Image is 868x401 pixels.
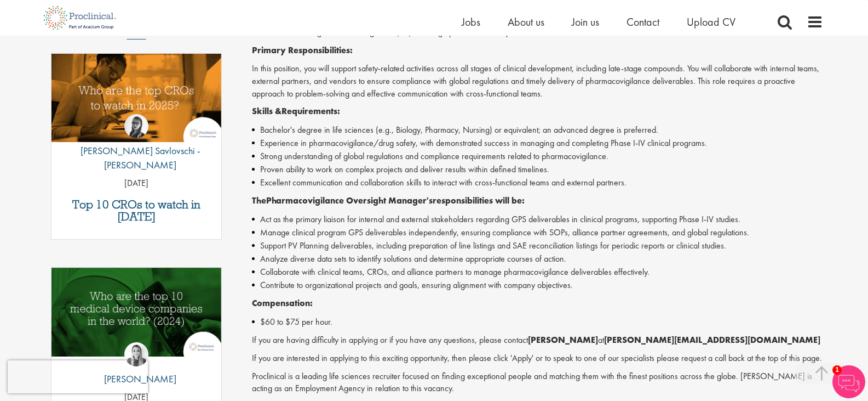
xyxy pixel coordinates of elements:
[252,352,823,365] p: If you are interested in applying to this exciting opportunity, then please click 'Apply' or to s...
[281,105,340,117] strong: Requirements:
[252,226,823,239] li: Manage clinical program GPS deliverables independently, ensuring compliance with SOPs, alliance p...
[252,297,313,309] strong: Compensation:
[572,15,599,29] a: Join us
[252,150,823,163] li: Strong understanding of global regulations and compliance requirements related to pharmacovigilance.
[626,15,659,29] a: Contact
[57,199,216,223] a: Top 10 CROs to watch in [DATE]
[252,44,353,56] strong: Primary Responsibilities:
[51,114,222,177] a: Theodora Savlovschi - Wicks [PERSON_NAME] Savlovschi - [PERSON_NAME]
[252,123,823,137] li: Bachelor's degree in life sciences (e.g., Biology, Pharmacy, Nursing) or equivalent; an advanced ...
[51,54,222,142] img: Top 10 CROs 2025 | Proclinical
[528,334,598,346] strong: [PERSON_NAME]
[604,334,820,346] strong: [PERSON_NAME][EMAIL_ADDRESS][DOMAIN_NAME]
[508,15,544,29] a: About us
[252,334,823,347] p: If you are having difficulty in applying or if you have any questions, please contact at
[832,365,842,375] span: 1
[252,105,281,117] strong: Skills &
[51,177,222,190] p: [DATE]
[252,163,823,176] li: Proven ability to work on complex projects and deliver results within defined timelines.
[51,144,222,172] p: [PERSON_NAME] Savlovschi - [PERSON_NAME]
[96,342,176,392] a: Hannah Burke [PERSON_NAME]
[252,279,823,292] li: Contribute to organizational projects and goals, ensuring alignment with company objectives.
[832,365,865,398] img: Chatbot
[252,176,823,189] li: Excellent communication and collaboration skills to interact with cross-functional teams and exte...
[51,54,222,151] a: Link to a post
[252,252,823,266] li: Analyze diverse data sets to identify solutions and determine appropriate courses of action.
[51,268,222,365] a: Link to a post
[252,213,823,226] li: Act as the primary liaison for internal and external stakeholders regarding GPS deliverables in c...
[252,315,823,329] li: $60 to $75 per hour.
[252,370,823,396] p: Proclinical is a leading life sciences recruiter focused on finding exceptional people and matchi...
[124,114,148,138] img: Theodora Savlovschi - Wicks
[51,268,222,356] img: Top 10 Medical Device Companies 2024
[687,15,735,29] a: Upload CV
[266,195,433,206] strong: Pharmacovigilance Oversight Manager's
[252,195,266,206] strong: The
[433,195,525,206] strong: responsibilities will be:
[462,15,480,29] a: Jobs
[252,266,823,279] li: Collaborate with clinical teams, CROs, and alliance partners to manage pharmacovigilance delivera...
[252,63,823,100] p: In this position, you will support safety-related activities across all stages of clinical develo...
[252,137,823,150] li: Experience in pharmacovigilance/drug safety, with demonstrated success in managing and completing...
[8,360,148,393] iframe: reCAPTCHA
[252,239,823,252] li: Support PV Planning deliverables, including preparation of line listings and SAE reconciliation l...
[124,342,148,366] img: Hannah Burke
